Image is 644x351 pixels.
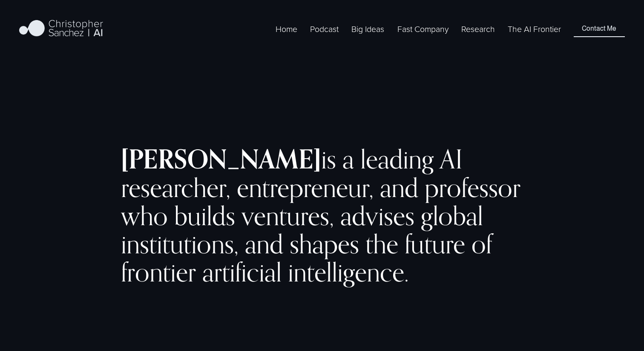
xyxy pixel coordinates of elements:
[461,22,495,35] a: folder dropdown
[508,22,561,35] a: The AI Frontier
[397,22,448,35] a: folder dropdown
[19,18,103,40] img: Christopher Sanchez | AI
[121,143,321,175] strong: [PERSON_NAME]
[351,22,384,35] a: folder dropdown
[121,145,523,286] h2: is a leading AI researcher, entrepreneur, and professor who builds ventures, advises global insti...
[461,23,495,35] span: Research
[276,22,297,35] a: Home
[397,23,448,35] span: Fast Company
[574,21,624,37] a: Contact Me
[310,22,339,35] a: Podcast
[351,23,384,35] span: Big Ideas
